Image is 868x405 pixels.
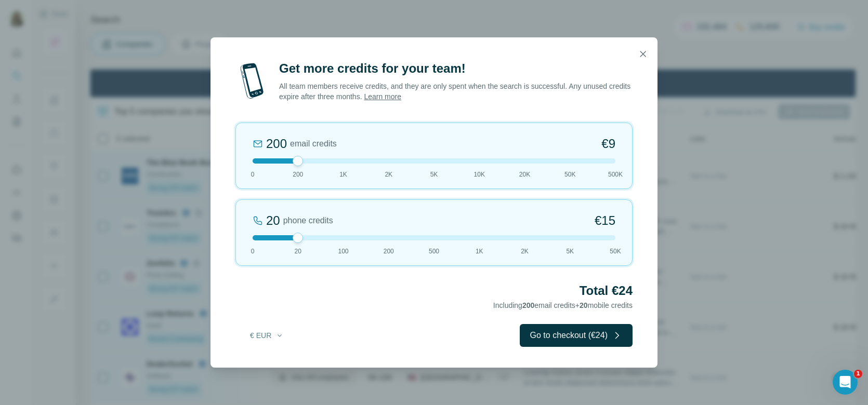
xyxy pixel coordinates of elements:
iframe: Intercom live chat [833,370,858,395]
span: 200 [293,170,303,179]
span: phone credits [283,214,333,227]
span: 1 [854,370,862,378]
div: 20 [266,212,280,229]
span: 2K [385,170,392,179]
span: 200 [522,301,534,309]
span: €9 [601,136,615,152]
span: 0 [251,247,255,256]
button: Go to checkout (€24) [520,324,633,347]
span: 0 [251,170,255,179]
p: All team members receive credits, and they are only spent when the search is successful. Any unus... [279,81,633,102]
span: 5K [566,247,574,256]
span: 50K [564,170,575,179]
span: 1K [476,247,483,256]
a: Learn more [364,92,401,101]
span: 20K [519,170,530,179]
img: mobile-phone [235,60,269,102]
span: 20 [580,301,588,309]
span: 500 [429,247,439,256]
span: email credits [290,138,337,150]
span: 50K [610,247,621,256]
span: Including email credits + mobile credits [493,301,633,309]
span: 5K [430,170,438,179]
div: 200 [266,136,287,152]
span: €15 [595,212,615,229]
span: 20 [295,247,301,256]
span: 1K [339,170,347,179]
span: 200 [384,247,394,256]
h2: Total €24 [235,282,633,299]
div: Upgrade plan for full access to Surfe [310,2,456,25]
button: € EUR [243,326,291,345]
span: 500K [608,170,623,179]
span: 100 [338,247,348,256]
span: 10K [474,170,485,179]
span: 2K [521,247,529,256]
